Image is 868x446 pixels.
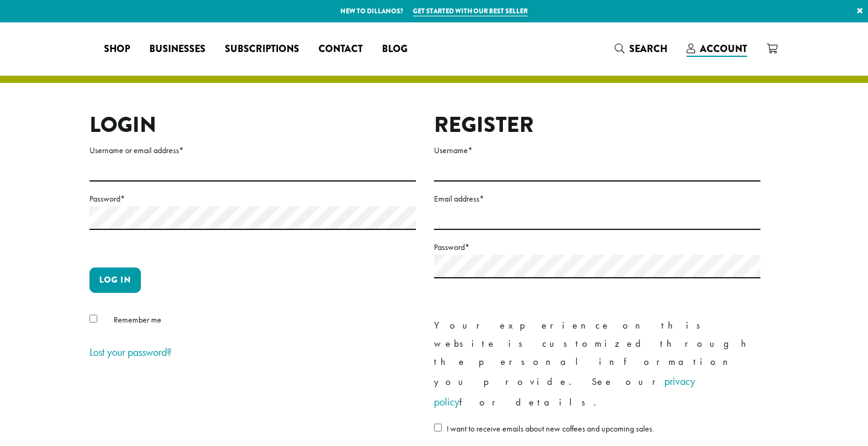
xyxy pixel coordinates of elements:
[89,191,416,206] label: Password
[700,42,747,56] span: Account
[114,314,161,325] span: Remember me
[382,42,407,57] span: Blog
[629,42,667,56] span: Search
[89,345,172,359] a: Lost your password?
[434,374,695,408] a: privacy policy
[434,316,760,412] p: Your experience on this website is customized through the personal information you provide. See o...
[434,191,760,206] label: Email address
[434,240,760,255] label: Password
[605,39,677,59] a: Search
[447,423,654,434] span: I want to receive emails about new coffees and upcoming sales.
[149,42,206,57] span: Businesses
[434,143,760,158] label: Username
[225,42,299,57] span: Subscriptions
[94,39,140,59] a: Shop
[434,424,442,431] input: I want to receive emails about new coffees and upcoming sales.
[89,143,416,158] label: Username or email address
[413,6,528,16] a: Get started with our best seller
[104,42,130,57] span: Shop
[89,267,141,293] button: Log in
[434,112,760,138] h2: Register
[319,42,363,57] span: Contact
[89,112,416,138] h2: Login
